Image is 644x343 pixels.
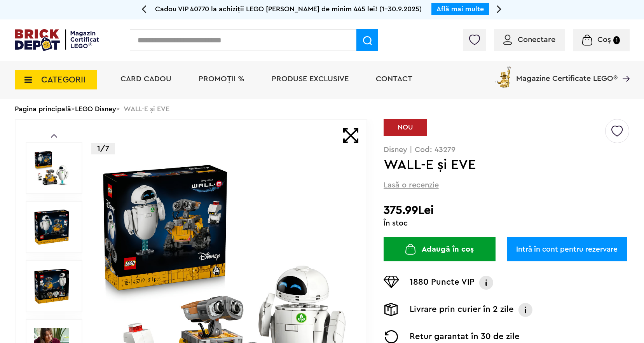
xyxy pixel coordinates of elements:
[155,5,422,12] span: Cadou VIP 40770 la achiziții LEGO [PERSON_NAME] de minim 445 lei! (1-30.9.2025)
[384,237,496,261] button: Adaugă în coș
[516,65,618,82] span: Magazine Certificate LEGO®
[384,158,604,172] h1: WALL-E şi EVE
[34,210,69,245] img: WALL-E şi EVE
[384,146,630,154] p: Disney | Cod: 43279
[51,134,57,138] a: Prev
[478,276,494,290] img: Info VIP
[34,269,69,304] img: WALL-E şi EVE LEGO 43279
[15,105,71,112] a: Pagina principală
[518,303,533,317] img: Info livrare prin curier
[120,75,171,83] a: Card Cadou
[376,75,412,83] a: Contact
[384,219,630,227] div: În stoc
[384,203,630,217] h2: 375.99Lei
[15,99,630,119] div: > > WALL-E şi EVE
[410,276,475,290] p: 1880 Puncte VIP
[384,303,399,316] img: Livrare
[410,303,514,317] p: Livrare prin curier în 2 zile
[384,180,439,191] span: Lasă o recenzie
[91,143,115,154] p: 1/7
[436,5,484,12] a: Află mai multe
[507,237,627,261] a: Intră în cont pentru rezervare
[518,36,555,44] span: Conectare
[41,75,86,84] span: CATEGORII
[199,75,244,83] a: PROMOȚII %
[272,75,349,83] a: Produse exclusive
[34,150,69,185] img: WALL-E şi EVE
[384,276,399,288] img: Puncte VIP
[618,65,630,72] a: Magazine Certificate LEGO®
[597,36,611,44] span: Coș
[384,119,427,136] div: NOU
[503,36,555,44] a: Conectare
[613,36,620,44] small: 1
[75,105,116,112] a: LEGO Disney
